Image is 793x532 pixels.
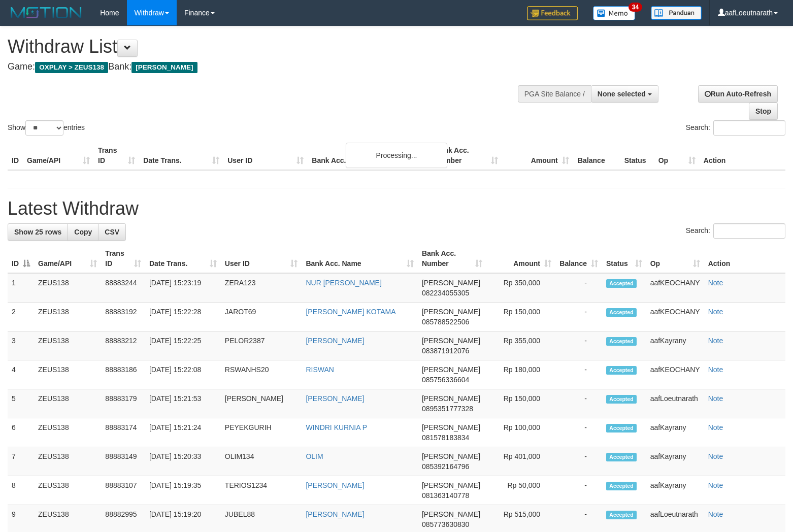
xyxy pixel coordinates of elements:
[602,244,646,273] th: Status: activate to sort column ascending
[606,279,637,288] span: Accepted
[34,303,101,331] td: ZEUS138
[713,120,785,136] input: Search:
[713,223,785,239] input: Search:
[708,423,723,431] a: Note
[486,273,555,303] td: Rp 350,000
[139,141,223,170] th: Date Trans.
[221,418,302,447] td: PEYEKGURIH
[646,447,704,476] td: aafKayrany
[223,141,308,170] th: User ID
[145,447,221,476] td: [DATE] 15:20:33
[221,389,302,418] td: [PERSON_NAME]
[221,303,302,331] td: JAROT69
[698,85,778,103] a: Run Auto-Refresh
[306,337,364,345] a: [PERSON_NAME]
[606,453,637,461] span: Accepted
[308,141,431,170] th: Bank Acc. Name
[8,5,85,20] img: MOTION_logo.png
[8,389,34,418] td: 5
[646,244,704,273] th: Op: activate to sort column ascending
[23,141,94,170] th: Game/API
[555,303,602,331] td: -
[422,347,469,355] span: Copy 083871912076 to clipboard
[606,366,637,375] span: Accepted
[422,520,469,528] span: Copy 085773630830 to clipboard
[101,476,145,505] td: 88883107
[221,244,302,273] th: User ID: activate to sort column ascending
[651,6,702,20] img: panduan.png
[486,331,555,360] td: Rp 355,000
[145,360,221,389] td: [DATE] 15:22:08
[749,103,778,120] a: Stop
[101,389,145,418] td: 88883179
[101,303,145,331] td: 88883192
[131,62,197,73] span: [PERSON_NAME]
[8,62,518,72] h4: Game: Bank:
[573,141,620,170] th: Balance
[646,273,704,303] td: aafKEOCHANY
[708,365,723,374] a: Note
[486,360,555,389] td: Rp 180,000
[555,273,602,303] td: -
[145,303,221,331] td: [DATE] 15:22:28
[646,418,704,447] td: aafKayrany
[555,389,602,418] td: -
[646,331,704,360] td: aafKayrany
[422,434,469,442] span: Copy 081578183834 to clipboard
[145,331,221,360] td: [DATE] 15:22:25
[422,423,480,431] span: [PERSON_NAME]
[101,331,145,360] td: 88883212
[306,452,323,460] a: OLIM
[606,424,637,433] span: Accepted
[306,481,364,489] a: [PERSON_NAME]
[8,303,34,331] td: 2
[34,273,101,303] td: ZEUS138
[606,395,637,404] span: Accepted
[25,120,63,136] select: Showentries
[486,476,555,505] td: Rp 50,000
[422,308,480,316] span: [PERSON_NAME]
[486,447,555,476] td: Rp 401,000
[35,62,108,73] span: OXPLAY > ZEUS138
[34,331,101,360] td: ZEUS138
[486,244,555,273] th: Amount: activate to sort column ascending
[598,90,646,98] span: None selected
[686,223,785,239] label: Search:
[486,418,555,447] td: Rp 100,000
[591,85,658,103] button: None selected
[422,481,480,489] span: [PERSON_NAME]
[527,6,578,20] img: Feedback.jpg
[606,337,637,346] span: Accepted
[145,273,221,303] td: [DATE] 15:23:19
[555,476,602,505] td: -
[145,418,221,447] td: [DATE] 15:21:24
[486,389,555,418] td: Rp 150,000
[422,289,469,297] span: Copy 082234055305 to clipboard
[306,510,364,518] a: [PERSON_NAME]
[700,141,785,170] th: Action
[101,418,145,447] td: 88883174
[646,303,704,331] td: aafKEOCHANY
[34,389,101,418] td: ZEUS138
[74,228,92,236] span: Copy
[221,476,302,505] td: TERIOS1234
[606,482,637,490] span: Accepted
[629,3,642,12] span: 34
[422,279,480,287] span: [PERSON_NAME]
[620,141,654,170] th: Status
[68,223,98,241] a: Copy
[8,360,34,389] td: 4
[145,389,221,418] td: [DATE] 15:21:53
[8,447,34,476] td: 7
[654,141,700,170] th: Op
[422,318,469,326] span: Copy 085788522506 to clipboard
[555,331,602,360] td: -
[221,447,302,476] td: OLIM134
[306,308,395,316] a: [PERSON_NAME] KOTAMA
[8,198,785,219] h1: Latest Withdraw
[14,228,61,236] span: Show 25 rows
[422,394,480,403] span: [PERSON_NAME]
[606,308,637,317] span: Accepted
[606,511,637,519] span: Accepted
[422,405,473,413] span: Copy 0895351777328 to clipboard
